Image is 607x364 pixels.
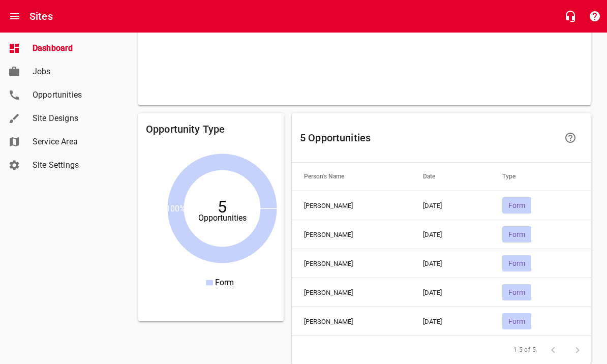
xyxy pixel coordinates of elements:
[411,249,490,278] td: [DATE]
[558,126,583,150] a: Learn more about your Opportunities
[292,249,411,278] td: [PERSON_NAME]
[513,345,536,355] span: 1-5 of 5
[502,201,531,209] span: Form
[33,112,110,125] span: Site Designs
[583,4,607,28] button: Support Portal
[29,8,53,24] h6: Sites
[411,278,490,307] td: [DATE]
[502,255,531,271] div: Form
[33,42,110,54] span: Dashboard
[300,130,556,146] h6: 5 Opportunities
[502,288,531,296] span: Form
[411,191,490,220] td: [DATE]
[292,220,411,249] td: [PERSON_NAME]
[502,226,531,242] div: Form
[502,284,531,300] div: Form
[198,213,247,223] text: Opportunities
[33,89,110,101] span: Opportunities
[218,197,227,217] text: 5
[502,197,531,214] div: Form
[411,307,490,336] td: [DATE]
[502,313,531,329] div: Form
[292,307,411,336] td: [PERSON_NAME]
[33,136,110,148] span: Service Area
[215,278,234,287] span: Form
[292,163,411,191] th: Person's Name
[146,121,276,137] h6: Opportunity Type
[3,4,27,28] button: Open drawer
[292,191,411,220] td: [PERSON_NAME]
[490,163,583,191] th: Type
[292,278,411,307] td: [PERSON_NAME]
[166,203,186,213] text: 100%
[502,259,531,267] span: Form
[502,317,531,325] span: Form
[558,4,583,28] button: Live Chat
[411,220,490,249] td: [DATE]
[411,163,490,191] th: Date
[33,66,110,78] span: Jobs
[502,230,531,238] span: Form
[33,159,110,171] span: Site Settings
